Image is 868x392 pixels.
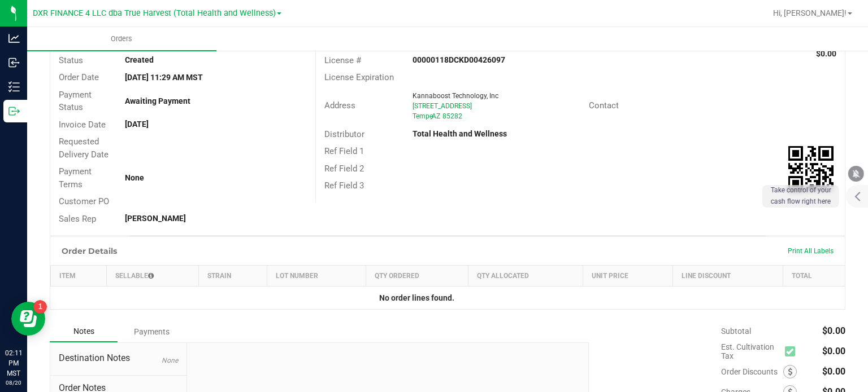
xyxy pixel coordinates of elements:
strong: Total Health and Wellness [413,129,507,138]
span: $0.00 [822,366,845,377]
div: Payments [118,321,185,342]
span: Calculate cultivation tax [785,344,800,359]
strong: Created [125,55,154,64]
span: Status [59,55,83,65]
span: $0.00 [822,346,845,356]
span: , [431,112,432,120]
span: Tempe [413,112,433,120]
span: Ref Field 1 [324,146,364,156]
qrcode: 00002325 [788,146,834,191]
inline-svg: Inventory [8,81,20,93]
span: 85282 [442,112,462,120]
span: Est. Cultivation Tax [721,342,780,360]
th: Line Discount [672,266,783,287]
p: 02:11 PM MST [5,348,22,378]
iframe: Resource center [11,302,45,336]
th: Sellable [107,266,199,287]
span: Customer PO [59,196,109,206]
strong: $0.00 [816,49,836,58]
strong: No order lines found. [379,293,454,302]
span: Invoice Date [59,120,106,130]
strong: 00000118DCKD00426097 [413,55,505,64]
span: Distributor [324,129,364,139]
th: Total [783,266,845,287]
p: 08/20 [5,378,22,387]
span: Destination Notes [59,351,178,365]
span: Requested Delivery Date [59,136,108,160]
th: Strain [199,266,267,287]
strong: [PERSON_NAME] [125,214,186,223]
span: Address [324,100,355,111]
inline-svg: Outbound [8,105,20,117]
span: AZ [432,112,440,120]
strong: [DATE] 11:29 AM MST [125,73,203,82]
th: Item [51,266,107,287]
span: License Expiration [324,72,394,82]
strong: None [125,173,144,182]
span: None [162,356,178,364]
span: DXR FINANCE 4 LLC dba True Harvest (Total Health and Wellness) [33,8,276,18]
span: Order Discounts [721,367,783,376]
iframe: Resource center unread badge [33,300,47,314]
strong: Awaiting Payment [125,96,190,105]
div: Notes [50,321,118,342]
th: Unit Price [583,266,672,287]
th: Qty Ordered [366,266,468,287]
span: Payment Status [59,90,92,113]
inline-svg: Inbound [8,57,20,68]
inline-svg: Analytics [8,33,20,44]
span: Kannaboost Technology, Inc [413,92,498,100]
th: Qty Allocated [468,266,583,287]
span: License # [324,55,361,65]
h1: Order Details [62,246,117,256]
span: Orders [96,34,147,44]
span: Contact [589,100,619,111]
a: Orders [27,27,216,51]
span: Payment Terms [59,166,92,190]
th: Lot Number [267,266,366,287]
span: $0.00 [822,325,845,336]
span: Print All Labels [788,247,834,255]
span: Ref Field 2 [324,164,364,174]
img: Scan me! [788,146,834,191]
span: Order Date [59,72,99,82]
span: Subtotal [721,327,751,336]
strong: [DATE] [125,120,149,129]
span: Ref Field 3 [324,180,364,191]
span: Sales Rep [59,214,96,224]
span: Hi, [PERSON_NAME]! [773,8,847,17]
span: [STREET_ADDRESS] [413,102,472,110]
